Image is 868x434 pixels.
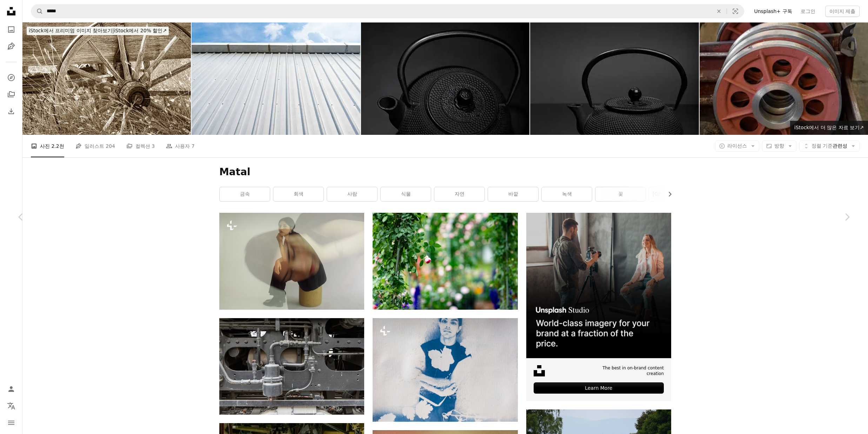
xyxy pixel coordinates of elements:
[530,22,699,135] img: 검은 배경에 검은 matal teapon.
[373,258,518,264] a: 푸른 식물이 가득한 정원
[361,22,529,135] img: 검은 배경에 검은 matal teapon.
[29,28,114,33] span: iStock에서 프리미엄 이미지 찾아보기 |
[796,6,820,17] a: 로그인
[584,365,664,377] span: The best in on-brand content creation
[166,135,194,157] a: 사용자 7
[273,187,323,201] a: 회색
[373,318,518,422] img: 블루 톤의 꽃무늬 셔츠를 입은 남자.
[31,4,744,18] form: 사이트 전체에서 이미지 찾기
[373,213,518,309] img: 푸른 식물이 가득한 정원
[794,125,864,130] span: iStock에서 더 많은 자료 보기 ↗
[799,140,860,152] button: 정렬 기준관련성
[4,104,18,118] a: 다운로드 내역
[22,22,173,39] a: iStock에서 프리미엄 이미지 찾아보기|iStock에서 20% 할인↗
[220,187,270,201] a: 금속
[29,28,167,33] span: iStock에서 20% 할인 ↗
[22,22,191,135] img: Wagon wheel detail
[534,365,545,376] img: file-1631678316303-ed18b8b5cb9cimage
[381,187,431,201] a: 식물
[595,187,646,201] a: 꽃
[219,258,364,264] a: 흐릿한 움직임 효과가 있는 의자에 앉아 있는 여성
[727,5,744,18] button: 시각적 검색
[434,187,485,201] a: 자연
[700,22,868,135] img: Machine Parts. Matal Industry, Manufacturing & Infrastructure
[790,121,868,135] a: iStock에서 더 많은 자료 보기↗
[649,187,699,201] a: [GEOGRAPHIC_DATA]
[526,213,671,358] img: file-1715651741414-859baba4300dimage
[4,382,18,396] a: 로그인 / 가입
[106,142,115,150] span: 204
[488,187,538,201] a: 바깥
[219,213,364,309] img: 흐릿한 움직임 효과가 있는 의자에 앉아 있는 여성
[4,39,18,53] a: 일러스트
[526,213,671,401] a: The best in on-brand content creationLearn More
[4,399,18,413] button: 언어
[219,363,364,369] a: 그레이 파워 머신
[4,71,18,85] a: 탐색
[534,382,664,394] div: Learn More
[826,183,868,251] a: 다음
[727,143,747,149] span: 라이선스
[774,143,784,149] span: 방향
[219,166,671,178] h1: Matal
[4,22,18,37] a: 사진
[663,187,671,201] button: 목록을 오른쪽으로 스크롤
[152,142,155,150] span: 3
[327,187,377,201] a: 사람
[715,140,759,152] button: 라이선스
[812,143,847,150] span: 관련성
[542,187,592,201] a: 녹색
[711,5,727,18] button: 삭제
[4,87,18,101] a: 컬렉션
[373,367,518,373] a: 블루 톤의 꽃무늬 셔츠를 입은 남자.
[192,142,195,150] span: 7
[750,6,796,17] a: Unsplash+ 구독
[31,5,43,18] button: Unsplash 검색
[4,416,18,430] button: 메뉴
[192,22,360,135] img: 청동 금속 시트 지붕의 벽. matal 시트의 기본 색상.
[762,140,796,152] button: 방향
[126,135,155,157] a: 컬렉션 3
[219,318,364,415] img: 그레이 파워 머신
[812,143,833,149] span: 정렬 기준
[825,6,860,17] button: 이미지 제출
[75,135,115,157] a: 일러스트 204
